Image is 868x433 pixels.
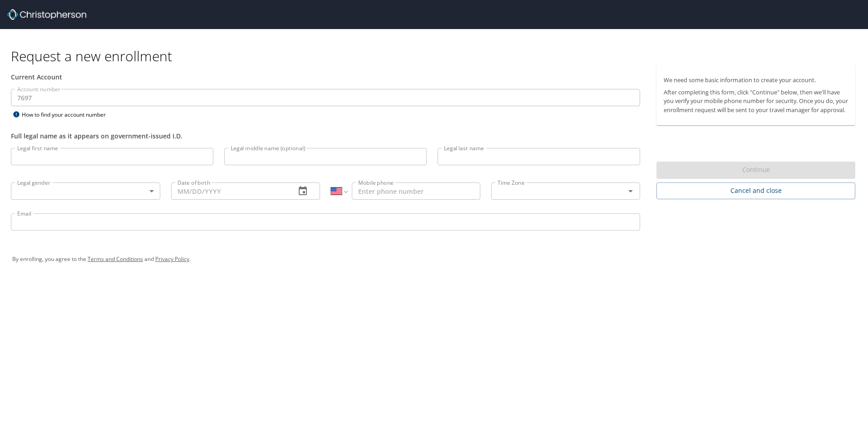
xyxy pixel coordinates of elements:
span: Cancel and close [664,185,848,197]
img: cbt logo [7,9,86,20]
div: How to find your account number [11,109,124,120]
div: By enrolling, you agree to the and . [12,248,856,271]
p: We need some basic information to create your account. [664,76,848,84]
div: ​ [11,182,160,200]
div: Current Account [11,72,640,82]
button: Cancel and close [656,182,855,199]
h1: Request a new enrollment [11,47,863,65]
p: After completing this form, click "Continue" below, then we'll have you verify your mobile phone ... [664,88,848,114]
input: Enter phone number [352,182,480,200]
button: Open [624,185,637,197]
a: Privacy Policy [155,255,189,263]
div: Full legal name as it appears on government-issued I.D. [11,131,640,141]
a: Terms and Conditions [88,255,143,263]
input: MM/DD/YYYY [171,182,289,200]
